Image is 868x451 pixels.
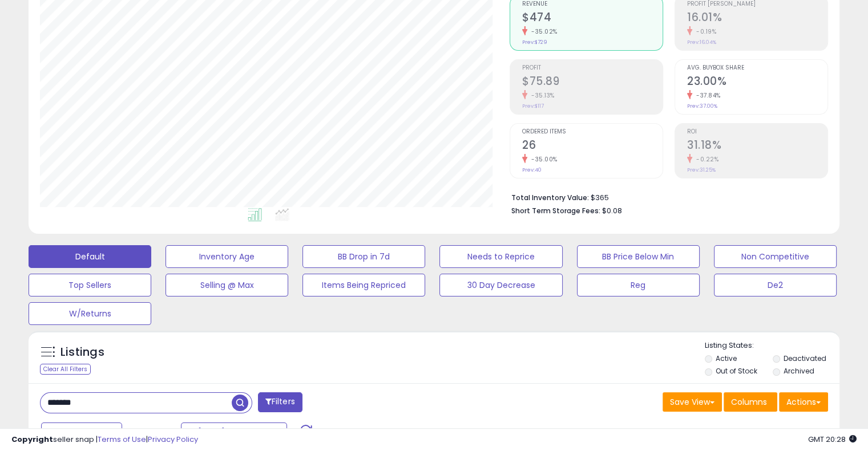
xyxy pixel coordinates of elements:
[783,366,814,376] label: Archived
[11,434,198,445] div: seller snap | |
[522,103,544,109] small: Prev: $117
[692,155,718,164] small: -0.22%
[29,245,151,268] button: Default
[511,206,600,216] b: Short Term Storage Fees:
[522,39,547,46] small: Prev: $729
[687,11,827,26] h2: 16.01%
[724,392,777,412] button: Columns
[663,392,722,412] button: Save View
[198,426,273,438] span: [DATE]-17 - Aug-15
[705,340,839,351] p: Listing States:
[40,364,91,375] div: Clear All Filters
[602,205,622,216] span: $0.08
[714,245,837,268] button: Non Competitive
[577,245,700,268] button: BB Price Below Min
[687,75,827,90] h2: 23.00%
[29,274,151,296] button: Top Sellers
[731,396,767,408] span: Columns
[577,274,700,296] button: Reg
[522,65,663,71] span: Profit
[808,434,857,445] span: 2025-09-16 20:28 GMT
[165,274,288,296] button: Selling @ Max
[60,344,104,360] h5: Listings
[692,27,716,36] small: -0.19%
[783,354,826,363] label: Deactivated
[522,139,663,154] h2: 26
[439,274,562,296] button: 30 Day Decrease
[522,11,663,26] h2: $474
[716,366,757,376] label: Out of Stock
[687,129,827,135] span: ROI
[29,302,151,325] button: W/Returns
[522,75,663,90] h2: $75.89
[522,1,663,7] span: Revenue
[98,434,146,445] a: Terms of Use
[58,426,108,438] span: Last 30 Days
[687,1,827,7] span: Profit [PERSON_NAME]
[527,155,558,164] small: -35.00%
[687,103,717,109] small: Prev: 37.00%
[258,392,302,412] button: Filters
[687,139,827,154] h2: 31.18%
[716,354,737,363] label: Active
[779,392,828,412] button: Actions
[527,91,555,100] small: -35.13%
[687,65,827,71] span: Avg. Buybox Share
[124,428,176,438] span: Compared to:
[692,91,721,100] small: -37.84%
[302,274,425,296] button: Items Being Repriced
[181,422,287,442] button: [DATE]-17 - Aug-15
[511,190,819,204] li: $365
[687,39,716,46] small: Prev: 16.04%
[439,245,562,268] button: Needs to Reprice
[714,274,837,296] button: De2
[148,434,198,445] a: Privacy Policy
[522,129,663,135] span: Ordered Items
[511,193,589,202] b: Total Inventory Value:
[687,166,716,173] small: Prev: 31.25%
[165,245,288,268] button: Inventory Age
[302,245,425,268] button: BB Drop in 7d
[522,166,542,173] small: Prev: 40
[41,422,122,442] button: Last 30 Days
[527,27,558,36] small: -35.02%
[11,434,53,445] strong: Copyright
